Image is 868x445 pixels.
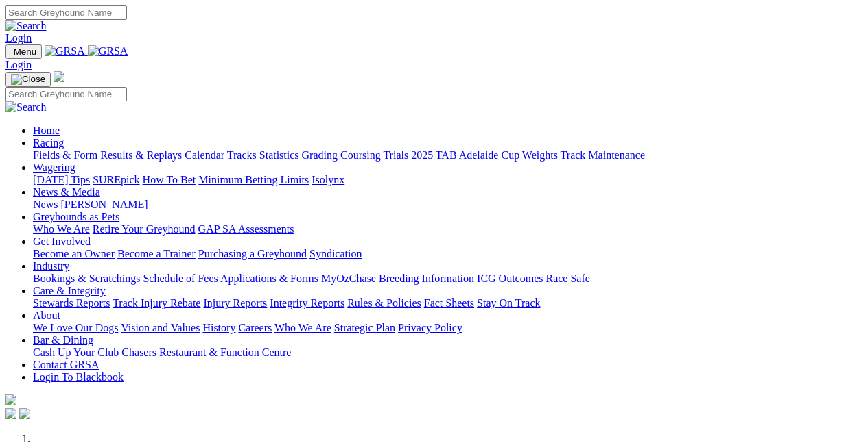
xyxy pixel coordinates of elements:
[5,20,47,32] img: Search
[33,223,90,235] a: Who We Are
[33,236,91,247] a: Get Involved
[33,260,69,272] a: Industry
[33,371,124,383] a: Login To Blackbook
[546,272,589,284] a: Race Safe
[309,248,362,259] a: Syndication
[121,322,200,333] a: Vision and Values
[5,394,16,405] img: logo-grsa-white.png
[33,346,119,358] a: Cash Up Your Club
[379,272,474,284] a: Breeding Information
[227,149,257,161] a: Tracks
[33,322,118,333] a: We Love Our Dogs
[33,248,863,260] div: Get Involved
[340,149,381,161] a: Coursing
[33,149,863,162] div: Racing
[93,223,196,235] a: Retire Your Greyhound
[321,272,376,284] a: MyOzChase
[274,322,331,333] a: Who We Are
[117,248,196,259] a: Become a Trainer
[33,346,863,359] div: Bar & Dining
[522,149,558,161] a: Weights
[33,149,97,161] a: Fields & Form
[33,162,75,173] a: Wagering
[347,297,421,309] a: Rules & Policies
[45,45,85,58] img: GRSA
[33,297,863,309] div: Care & Integrity
[5,44,42,59] button: Toggle navigation
[33,199,58,210] a: News
[19,408,30,419] img: twitter.svg
[33,199,863,211] div: News & Media
[54,71,64,82] img: logo-grsa-white.png
[5,72,51,87] button: Toggle navigation
[411,149,519,161] a: 2025 TAB Adelaide Cup
[100,149,182,161] a: Results & Replays
[334,322,395,333] a: Strategic Plan
[93,174,139,186] a: SUREpick
[383,149,408,161] a: Trials
[198,248,307,259] a: Purchasing a Greyhound
[143,174,196,186] a: How To Bet
[33,322,863,334] div: About
[33,211,119,222] a: Greyhounds as Pets
[312,174,344,186] a: Isolynx
[477,297,540,309] a: Stay On Track
[398,322,462,333] a: Privacy Policy
[33,248,115,259] a: Become an Owner
[33,272,863,285] div: Industry
[561,149,645,161] a: Track Maintenance
[33,359,99,370] a: Contact GRSA
[33,223,863,236] div: Greyhounds as Pets
[202,322,235,333] a: History
[203,297,267,309] a: Injury Reports
[5,32,32,44] a: Login
[5,59,32,71] a: Login
[5,5,127,20] input: Search
[88,45,128,58] img: GRSA
[33,309,60,321] a: About
[121,346,291,358] a: Chasers Restaurant & Function Centre
[424,297,474,309] a: Fact Sheets
[33,297,110,309] a: Stewards Reports
[33,125,60,136] a: Home
[33,186,100,198] a: News & Media
[33,137,64,149] a: Racing
[143,272,218,284] a: Schedule of Fees
[33,334,93,346] a: Bar & Dining
[259,149,299,161] a: Statistics
[33,174,863,186] div: Wagering
[185,149,224,161] a: Calendar
[5,408,16,419] img: facebook.svg
[198,174,309,186] a: Minimum Betting Limits
[477,272,543,284] a: ICG Outcomes
[5,101,47,114] img: Search
[113,297,200,309] a: Track Injury Rebate
[33,272,140,284] a: Bookings & Scratchings
[198,223,294,235] a: GAP SA Assessments
[270,297,344,309] a: Integrity Reports
[302,149,338,161] a: Grading
[60,199,148,210] a: [PERSON_NAME]
[5,87,127,101] input: Search
[14,47,36,57] span: Menu
[33,174,90,186] a: [DATE] Tips
[220,272,318,284] a: Applications & Forms
[238,322,272,333] a: Careers
[33,285,106,296] a: Care & Integrity
[11,74,45,85] img: Close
